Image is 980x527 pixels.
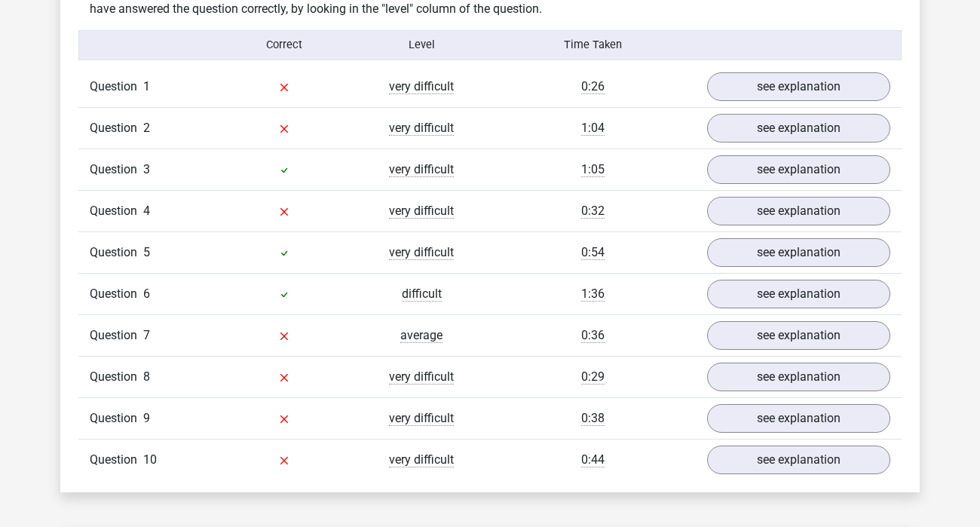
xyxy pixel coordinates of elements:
span: 10 [143,452,157,467]
span: very difficult [389,411,454,426]
span: very difficult [389,204,454,219]
span: very difficult [389,121,454,136]
span: 0:29 [581,369,605,385]
a: see explanation [707,446,890,474]
span: very difficult [389,162,454,177]
a: see explanation [707,363,890,391]
a: see explanation [707,155,890,184]
span: Question [90,285,143,303]
span: very difficult [389,452,454,467]
span: average [400,328,443,343]
span: Question [90,451,143,469]
span: 2 [143,121,150,135]
span: 0:44 [581,452,605,467]
a: see explanation [707,404,890,433]
span: 0:36 [581,328,605,343]
span: 7 [143,328,150,342]
span: 0:54 [581,245,605,260]
span: very difficult [389,79,454,94]
span: 6 [143,286,150,301]
span: 3 [143,162,150,176]
span: difficult [402,286,442,302]
span: Question [90,326,143,345]
span: 8 [143,369,150,384]
a: see explanation [707,280,890,308]
span: very difficult [389,369,454,385]
span: 9 [143,411,150,425]
span: Question [90,78,143,96]
span: 1:36 [581,286,605,302]
span: 1:04 [581,121,605,136]
div: Correct [216,37,354,54]
span: 4 [143,204,150,218]
span: Question [90,244,143,262]
span: 5 [143,245,150,259]
span: Question [90,161,143,179]
span: 0:32 [581,204,605,219]
span: very difficult [389,245,454,260]
a: see explanation [707,114,890,142]
a: see explanation [707,321,890,350]
a: see explanation [707,197,890,225]
div: Time Taken [490,37,696,54]
span: 0:26 [581,79,605,94]
a: see explanation [707,72,890,101]
span: Question [90,119,143,137]
div: Level [353,37,490,54]
span: Question [90,368,143,386]
span: 0:38 [581,411,605,426]
span: Question [90,202,143,220]
span: 1 [143,79,150,93]
a: see explanation [707,238,890,267]
span: 1:05 [581,162,605,177]
span: Question [90,409,143,427]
